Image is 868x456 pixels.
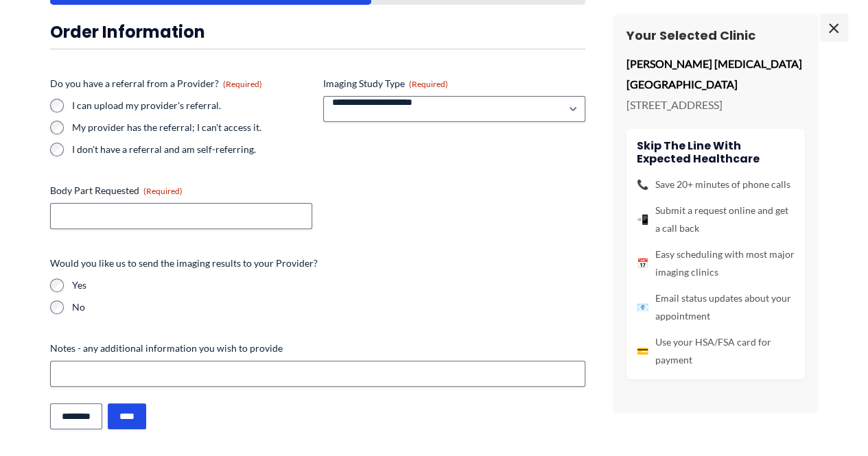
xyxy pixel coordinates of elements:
[637,342,648,360] span: 💳
[637,176,648,193] span: 📞
[409,79,448,89] span: (Required)
[637,202,795,237] li: Submit a request online and get a call back
[50,184,312,197] label: Body Part Requested
[637,289,795,325] li: Email status updates about your appointment
[637,333,795,369] li: Use your HSA/FSA card for payment
[637,139,795,165] h4: Skip the line with Expected Healthcare
[143,186,183,196] span: (Required)
[637,298,648,316] span: 📧
[637,245,795,281] li: Easy scheduling with most major imaging clinics
[72,300,585,314] label: No
[626,27,805,43] h3: Your Selected Clinic
[72,121,312,134] label: My provider has the referral; I can't access it.
[626,95,805,115] p: [STREET_ADDRESS]
[637,254,648,272] span: 📅
[820,14,847,41] span: ×
[637,176,795,193] li: Save 20+ minutes of phone calls
[50,341,585,355] label: Notes - any additional information you wish to provide
[637,211,648,228] span: 📲
[50,77,262,91] legend: Do you have a referral from a Provider?
[323,77,585,91] label: Imaging Study Type
[72,278,585,292] label: Yes
[72,99,312,112] label: I can upload my provider's referral.
[223,79,262,89] span: (Required)
[50,256,318,270] legend: Would you like us to send the imaging results to your Provider?
[626,53,805,94] p: [PERSON_NAME] [MEDICAL_DATA] [GEOGRAPHIC_DATA]
[50,21,585,43] h3: Order Information
[72,143,312,156] label: I don't have a referral and am self-referring.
